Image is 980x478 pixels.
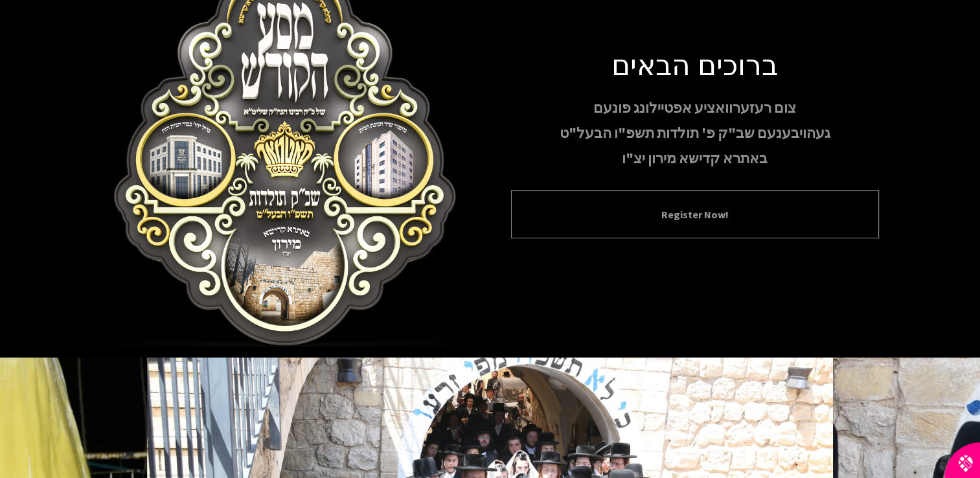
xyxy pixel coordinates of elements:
[511,97,879,119] p: צום רעזערוואציע אפטיילונג פונעם
[527,207,863,222] button: Register Now!
[511,47,879,81] h1: ברוכים הבאים
[511,147,879,170] p: באתרא קדישא מירון יצ"ו
[511,122,879,144] p: געהויבענעם שב"ק פ' תולדות תשפ"ו הבעל"ט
